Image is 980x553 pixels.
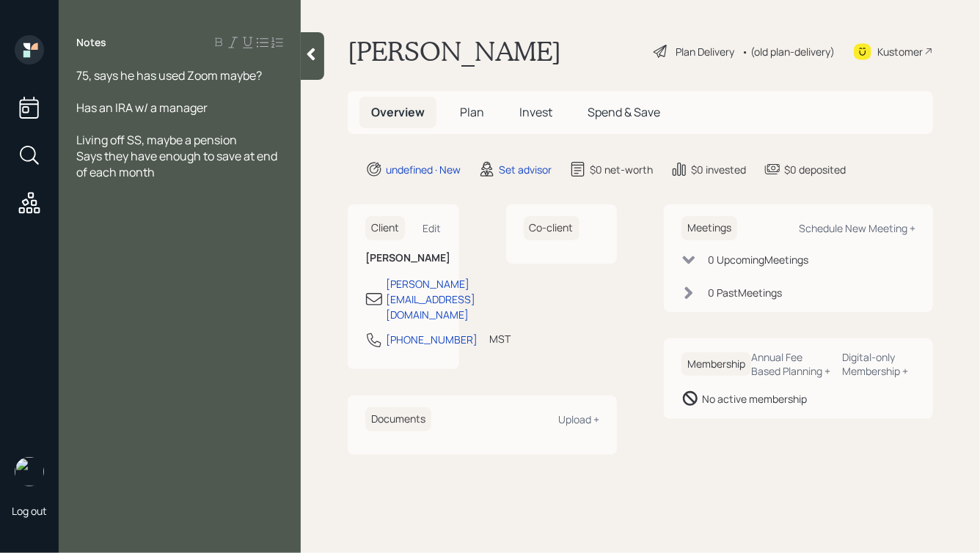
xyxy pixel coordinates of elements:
h6: Meetings [681,216,737,240]
div: undefined · New [386,162,461,177]
div: Digital-only Membership + [843,350,915,378]
div: $0 invested [691,162,746,177]
h6: [PERSON_NAME] [365,252,442,264]
div: $0 deposited [784,162,846,177]
label: Notes [76,35,106,50]
h6: Co-client [524,216,579,240]
div: Log out [12,504,47,518]
div: MST [489,331,511,346]
div: Plan Delivery [676,44,734,59]
h1: [PERSON_NAME] [348,35,561,67]
div: 0 Past Meeting s [708,285,782,300]
span: Plan [460,104,484,120]
h6: Client [365,216,405,240]
div: • (old plan-delivery) [742,44,835,59]
div: Kustomer [877,44,923,59]
div: No active membership [702,391,807,407]
h6: Membership [681,352,751,376]
div: $0 net-worth [590,162,653,177]
div: Schedule New Meeting + [799,221,915,235]
span: Spend & Save [588,104,660,120]
img: hunter_neumayer.jpg [15,457,44,486]
div: [PHONE_NUMBER] [386,332,478,347]
div: [PERSON_NAME][EMAIL_ADDRESS][DOMAIN_NAME] [386,276,475,322]
div: Edit [423,221,442,235]
span: Living off SS, maybe a pension [76,132,237,148]
span: Overview [371,104,425,120]
div: Annual Fee Based Planning + [751,350,831,378]
h6: Documents [365,407,431,431]
span: Has an IRA w/ a manager [76,100,208,116]
span: Invest [519,104,552,120]
span: 75, says he has used Zoom maybe? [76,67,262,83]
div: 0 Upcoming Meeting s [708,252,808,267]
div: Upload + [558,412,599,426]
div: Set advisor [499,162,552,177]
span: Says they have enough to save at end of each month [76,148,279,180]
